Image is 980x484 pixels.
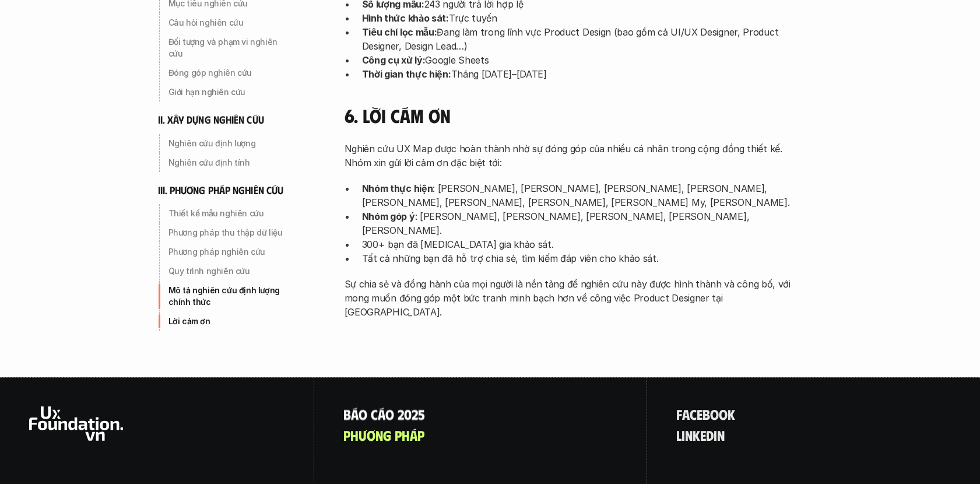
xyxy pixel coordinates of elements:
h6: ii. xây dựng nghiên cứu [158,113,264,127]
p: Thiết kế mẫu nghiên cứu [168,208,293,219]
p: Nghiên cứu định lượng [168,137,293,149]
span: o [710,406,719,422]
span: f [676,406,682,422]
span: b [702,406,710,422]
span: 5 [418,391,425,406]
p: Đóng góp nghiên cứu [168,67,293,79]
a: Phương pháp thu thập dữ liệu [158,223,298,242]
p: Trực tuyến [362,11,799,25]
a: Nghiên cứu định lượng [158,134,298,152]
a: Giới hạn nghiên cứu [158,83,298,101]
a: Nghiên cứu định tính [158,153,298,171]
span: d [706,427,714,443]
p: Nghiên cứu UX Map được hoàn thành nhờ sự đóng góp của nhiều cá nhân trong cộng đồng thiết kế. Nhó... [345,142,799,170]
span: B [343,391,351,406]
p: : [PERSON_NAME], [PERSON_NAME], [PERSON_NAME], [PERSON_NAME], [PERSON_NAME], [PERSON_NAME], [PERS... [362,181,799,209]
a: Quy trình nghiên cứu [158,262,298,280]
span: o [385,391,394,406]
span: o [359,391,367,406]
p: Đối tượng và phạm vi nghiên cứu [168,36,293,59]
p: Phương pháp thu thập dữ liệu [168,227,293,239]
span: n [375,427,383,443]
p: Tháng [DATE]–[DATE] [362,67,799,81]
span: e [697,406,702,422]
p: Tất cả những bạn đã hỗ trợ chia sẻ, tìm kiếm đáp viên cho khảo sát. [362,251,799,265]
span: e [700,427,706,443]
a: facebook [676,406,735,422]
span: k [728,406,735,422]
span: n [685,427,693,443]
span: g [383,427,391,443]
span: á [378,391,385,406]
span: 0 [404,391,412,406]
a: Đóng góp nghiên cứu [158,64,298,82]
p: Giới hạn nghiên cứu [168,86,293,98]
span: l [676,427,682,443]
a: Câu hỏi nghiên cứu [158,13,298,32]
span: 2 [412,391,418,406]
a: Mô tả nghiên cứu định lượng chính thức [158,281,298,311]
span: n [717,427,725,443]
span: i [682,427,685,443]
p: Mô tả nghiên cứu định lượng chính thức [168,285,293,308]
a: Phương pháp nghiên cứu [158,243,298,261]
span: á [351,391,359,406]
p: Nghiên cứu định tính [168,156,293,168]
span: c [690,406,697,422]
a: Báocáo2025 [343,406,425,422]
p: Đang làm trong lĩnh vực Product Design (bao gồm cả UI/UX Designer, Product Designer, Design Lead…) [362,25,799,53]
a: Đối tượng và phạm vi nghiên cứu [158,33,298,63]
span: a [682,406,690,422]
p: Câu hỏi nghiên cứu [168,17,293,29]
span: á [410,427,417,443]
p: 300+ bạn đã [MEDICAL_DATA] gia khảo sát. [362,237,799,251]
span: i [714,427,717,443]
strong: Nhóm thực hiện [362,183,433,194]
span: 2 [398,391,404,406]
span: p [395,427,402,443]
span: h [402,427,410,443]
p: Quy trình nghiên cứu [168,265,293,277]
p: Lời cảm ơn [168,315,293,327]
span: p [417,427,424,443]
p: Phương pháp nghiên cứu [168,246,293,258]
a: linkedin [676,427,725,443]
p: : [PERSON_NAME], [PERSON_NAME], [PERSON_NAME], [PERSON_NAME], [PERSON_NAME]. [362,209,799,237]
span: c [371,391,378,406]
span: ơ [367,427,375,443]
h6: iii. phương pháp nghiên cứu [158,183,284,197]
span: h [350,427,359,443]
strong: Tiêu chí lọc mẫu: [362,26,437,38]
strong: Công cụ xử lý: [362,54,426,66]
h4: 6. Lời cám ơn [345,104,799,127]
span: ư [359,427,367,443]
p: Sự chia sẻ và đồng hành của mọi người là nền tảng để nghiên cứu này được hình thành và công bố, v... [345,277,799,319]
a: Thiết kế mẫu nghiên cứu [158,204,298,223]
span: o [719,406,728,422]
a: phươngpháp [343,427,424,443]
strong: Thời gian thực hiện: [362,68,451,80]
strong: Hình thức khảo sát: [362,12,449,24]
p: Google Sheets [362,53,799,67]
strong: Nhóm góp ý [362,211,415,222]
span: k [693,427,700,443]
span: p [343,427,350,443]
a: Lời cảm ơn [158,312,298,331]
